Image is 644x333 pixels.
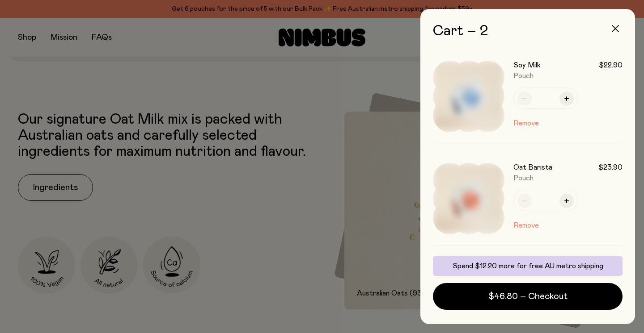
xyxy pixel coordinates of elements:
[433,283,623,310] button: $46.80 – Checkout
[513,175,534,182] span: Pouch
[513,72,534,79] span: Pouch
[513,163,552,172] h3: Oat Barista
[513,61,541,70] h3: Soy Milk
[513,118,539,129] button: Remove
[488,290,568,303] span: $46.80 – Checkout
[513,220,539,231] button: Remove
[598,163,623,172] span: $23.90
[438,262,617,271] p: Spend $12.20 more for free AU metro shipping
[433,23,623,39] h2: Cart – 2
[599,61,623,70] span: $22.90
[433,246,623,269] h3: Optional add-ons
